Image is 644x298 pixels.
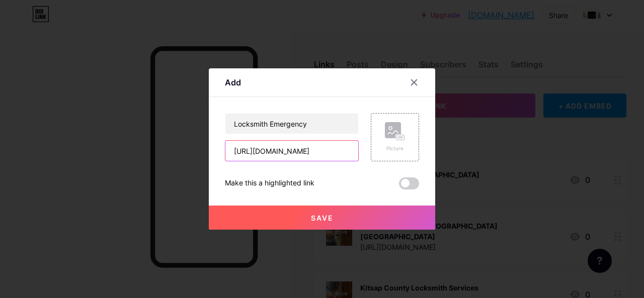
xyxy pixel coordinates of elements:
[225,141,358,161] input: URL
[225,76,241,88] div: Add
[225,177,314,189] div: Make this a highlighted link
[385,145,405,152] div: Picture
[311,214,334,222] span: Save
[209,206,435,230] button: Save
[225,114,358,134] input: Title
